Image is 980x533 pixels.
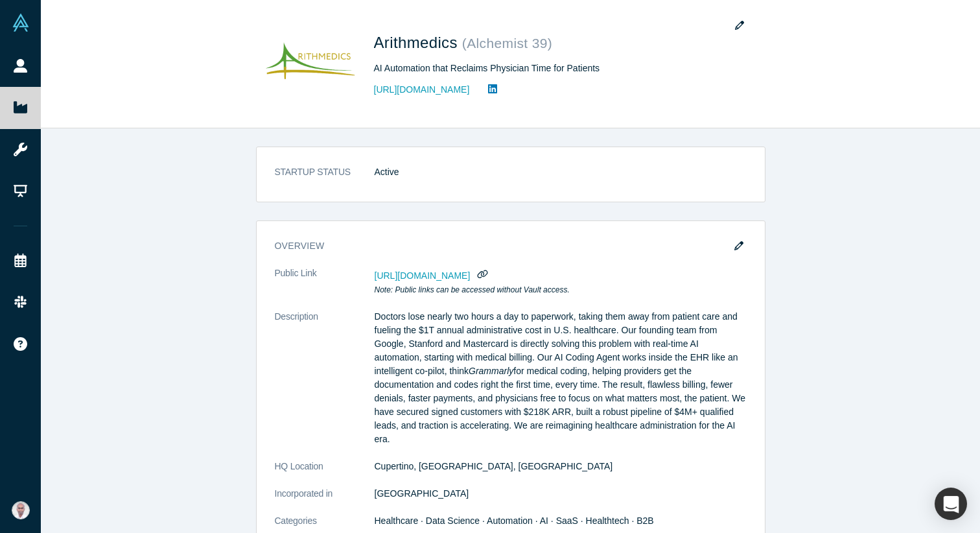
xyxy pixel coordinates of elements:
p: Doctors lose nearly two hours a day to paperwork, taking them away from patient care and fueling ... [375,310,747,446]
dt: STARTUP STATUS [275,165,375,193]
a: [URL][DOMAIN_NAME] [374,83,470,97]
dd: Cupertino, [GEOGRAPHIC_DATA], [GEOGRAPHIC_DATA] [375,460,747,473]
em: Note: Public links can be accessed without Vault access. [375,285,570,294]
dd: Active [375,165,747,179]
small: ( Alchemist 39 ) [462,36,552,51]
div: AI Automation that Reclaims Physician Time for Patients [374,62,737,75]
span: Healthcare · Data Science · Automation · AI · SaaS · Healthtech · B2B [375,515,654,526]
dd: [GEOGRAPHIC_DATA] [375,487,747,501]
span: Arithmedics [374,34,462,51]
em: Grammarly [469,366,513,376]
span: [URL][DOMAIN_NAME] [375,270,471,281]
img: Arithmedics's Logo [265,19,356,110]
span: Public Link [275,266,317,280]
dt: HQ Location [275,460,375,487]
img: Alchemist Vault Logo [12,14,30,32]
dt: Description [275,310,375,460]
h3: overview [275,239,729,253]
dt: Incorporated in [275,487,375,514]
img: Vetri Venthan Elango's Account [12,501,30,519]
